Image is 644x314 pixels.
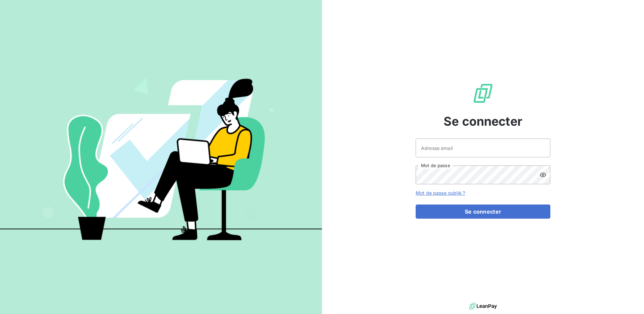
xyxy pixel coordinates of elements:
[472,83,494,104] img: Logo LeanPay
[444,112,522,130] span: Se connecter
[469,301,497,311] img: logo
[416,205,550,219] button: Se connecter
[416,138,550,157] input: placeholder
[416,190,465,196] a: Mot de passe oublié ?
